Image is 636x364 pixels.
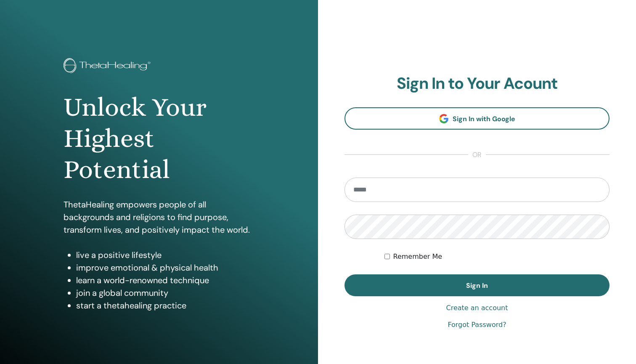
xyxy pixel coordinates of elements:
li: live a positive lifestyle [76,249,254,261]
a: Sign In with Google [344,107,609,130]
button: Sign In [344,274,609,296]
p: ThetaHealing empowers people of all backgrounds and religions to find purpose, transform lives, a... [64,198,254,236]
span: or [468,150,486,160]
li: join a global community [76,287,254,299]
span: Sign In with Google [453,114,515,123]
span: Sign In [466,281,488,290]
div: Keep me authenticated indefinitely or until I manually logout [384,252,610,262]
h2: Sign In to Your Acount [344,74,609,93]
li: improve emotional & physical health [76,261,254,274]
label: Remember Me [393,252,443,262]
li: start a thetahealing practice [76,299,254,312]
li: learn a world-renowned technique [76,274,254,287]
a: Create an account [446,303,508,313]
a: Forgot Password? [448,320,506,330]
h1: Unlock Your Highest Potential [64,92,254,186]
